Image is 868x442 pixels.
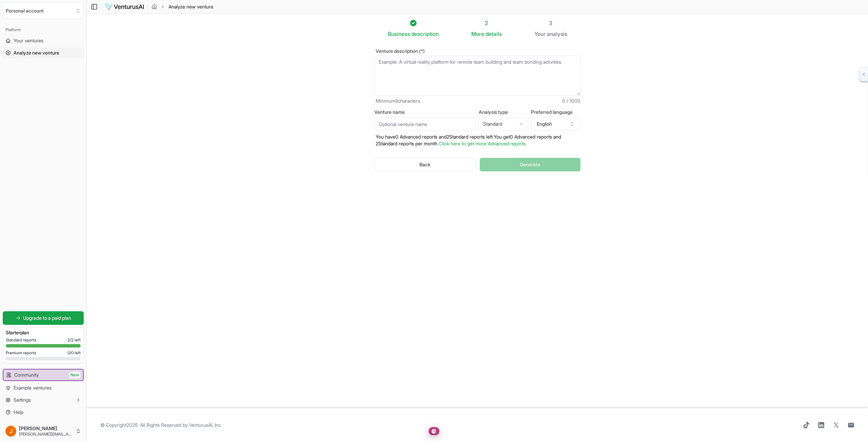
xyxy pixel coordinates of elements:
a: Help [3,407,84,418]
button: Settings [3,395,84,405]
a: Click here to get more Advanced reports. [439,141,527,146]
span: description [411,30,439,37]
label: Preferred language [531,110,580,114]
span: 2 / 2 left [67,337,81,343]
span: Settings [14,397,31,403]
span: Analyze new venture [14,49,59,56]
a: Example ventures [3,382,84,393]
label: Venture description (*) [374,49,580,54]
a: Upgrade to a paid plan [3,311,84,325]
span: More [471,30,484,38]
input: Optional venture name [374,117,476,131]
div: 2 [471,19,502,27]
span: analysis [547,30,567,37]
span: Example ventures [14,384,52,391]
span: Your [534,30,546,38]
span: Minimum 8 characters. [376,98,421,104]
label: Venture name [374,110,476,114]
span: [PERSON_NAME][EMAIL_ADDRESS][PERSON_NAME][DOMAIN_NAME] [19,432,73,437]
span: Community [14,372,39,378]
a: Analyze new venture [3,47,84,58]
span: Upgrade to a paid plan [23,315,71,321]
div: 3 [534,19,567,27]
span: Help [14,409,23,416]
span: Analyze new venture [169,3,213,10]
span: Your ventures [14,37,43,44]
h3: Starter plan [6,329,81,336]
a: Your ventures [3,35,84,46]
button: English [531,117,580,131]
span: 0 / 0 left [67,350,81,356]
nav: breadcrumb [152,3,213,10]
span: © Copyright 2025 . All Rights Reserved by . [100,422,222,428]
span: details [486,30,502,37]
span: 0 / 1000 [562,98,580,104]
a: VenturusAI, Inc [189,422,221,428]
span: New [69,372,80,378]
span: [PERSON_NAME] [19,425,73,432]
img: ACg8ocKgQ9A5YRgNtTrgq9VVAyb6PIA5uzaXp8PMw1pLRKRya_RPGQ=s96-c [5,426,16,437]
div: Platform [3,24,84,35]
p: You have 0 Advanced reports and 2 Standard reports left. Y ou get 0 Advanced reports and 2 Standa... [374,133,580,147]
button: Back [374,158,476,171]
span: Premium reports [6,350,36,356]
img: logo [105,3,144,11]
span: Standard reports [6,337,36,343]
button: [PERSON_NAME][PERSON_NAME][EMAIL_ADDRESS][PERSON_NAME][DOMAIN_NAME] [3,423,84,439]
span: Business [388,30,410,38]
label: Analysis type [479,110,528,114]
a: CommunityNew [3,370,83,380]
button: Select an organization [3,3,84,19]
